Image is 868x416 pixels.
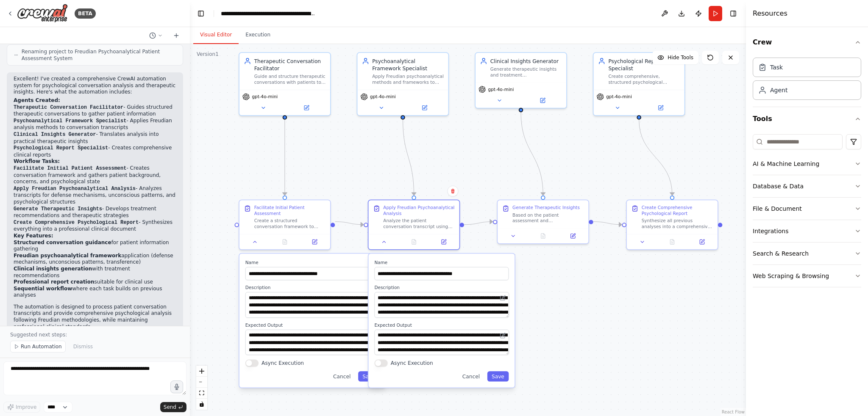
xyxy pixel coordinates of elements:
[753,175,861,197] button: Database & Data
[14,220,139,226] code: Create Comprehensive Psychological Report
[522,96,563,105] button: Open in side panel
[14,206,102,212] code: Generate Therapeutic Insights
[642,218,713,230] div: Synthesize all previous analyses into a comprehensive, structured psychological report suitable f...
[14,105,123,110] code: Therapeutic Conversation Facilitator
[668,54,693,61] span: Hide Tools
[770,86,787,94] div: Agent
[69,341,97,353] button: Dismiss
[73,343,93,350] span: Dismiss
[196,399,207,410] button: toggle interactivity
[753,153,861,175] button: AI & Machine Learning
[302,237,327,246] button: Open in side panel
[458,371,484,381] button: Cancel
[753,30,861,54] button: Crew
[146,30,166,41] button: Switch to previous chat
[14,165,126,171] code: Facilitate Initial Patient Assessment
[286,103,327,112] button: Open in side panel
[498,294,507,303] button: Open in editor
[196,366,207,377] button: zoom in
[490,57,562,64] div: Clinical Insights Generator
[14,233,53,239] strong: Key Features:
[14,118,176,131] li: - Applies Freudian analysis methods to conversation transcripts
[383,218,455,230] div: Analyze the patient conversation transcript using Freudian psychoanalytical methods and framework...
[640,103,681,112] button: Open in side panel
[498,331,507,340] button: Open in editor
[239,26,277,44] button: Execution
[608,74,680,85] div: Create comprehensive, structured psychological reports that synthesize conversation analysis, psy...
[14,104,176,118] li: - Guides structured therapeutic conversations to gather patient information
[398,237,430,246] button: No output available
[512,212,584,224] div: Based on the patient assessment and psychoanalytical analysis, generate practical therapeutic ins...
[329,371,355,381] button: Cancel
[14,266,92,272] strong: Clinical insights generation
[254,74,326,85] div: Guide and structure therapeutic conversations with patients to gather comprehensive information a...
[357,52,449,116] div: Psychoanalytical Framework SpecialistApply Freudian psychoanalytical methods and frameworks to an...
[635,119,676,196] g: Edge from 2ea32334-61ae-4ebd-8829-1375f7dfee21 to 9fa93781-db4c-4ef9-9466-ff02fbcf1e68
[593,52,685,116] div: Psychological Report SpecialistCreate comprehensive, structured psychological reports that synthe...
[606,94,632,100] span: gpt-4o-mini
[374,259,509,265] label: Name
[14,145,108,151] code: Psychological Report Specialist
[170,30,183,41] button: Start a new chat
[196,388,207,399] button: fit view
[368,200,460,250] div: Apply Freudian Psychoanalytical AnalysisAnalyze the patient conversation transcript using Freudia...
[196,377,207,388] button: zoom out
[14,185,176,206] li: - Analyzes transcripts for defense mechanisms, unconscious patterns, and psychological structures
[22,48,176,62] span: Renaming project to Freudian Psychoanalytical Patient Assessment System
[14,97,60,103] strong: Agents Created:
[14,253,176,266] li: application (defense mechanisms, unconscious patterns, transference)
[657,237,688,246] button: No output available
[560,231,586,240] button: Open in side panel
[642,205,713,217] div: Create Comprehensive Psychological Report
[245,259,380,265] label: Name
[447,186,458,197] button: Delete node
[652,51,698,64] button: Hide Tools
[252,94,278,100] span: gpt-4o-mini
[14,158,60,164] strong: Workflow Tasks:
[193,26,239,44] button: Visual Editor
[487,371,509,381] button: Save
[17,4,68,23] img: Logo
[195,8,207,19] button: Hide left sidebar
[14,76,176,96] p: Excellent! I've created a comprehensive CrewAI automation system for psychological conversation a...
[372,57,444,72] div: Psychoanalytical Framework Specialist
[14,219,176,233] li: - Synthesizes everything into a professional clinical document
[770,63,783,72] div: Task
[753,131,861,294] div: Tools
[753,220,861,242] button: Integrations
[14,240,176,253] li: for patient information gathering
[14,304,176,330] p: The automation is designed to process patient conversation transcripts and provide comprehensive ...
[370,94,396,100] span: gpt-4o-mini
[517,112,547,196] g: Edge from 3aab3e4c-70dc-45f1-977a-79967018b742 to b21586c2-85f3-45b2-a85d-940e4ea8a97f
[75,8,96,19] div: BETA
[245,285,380,291] label: Description
[164,404,176,410] span: Send
[608,57,680,72] div: Psychological Report Specialist
[727,8,739,19] button: Hide right sidebar
[475,52,567,108] div: Clinical Insights GeneratorGenerate therapeutic insights and treatment recommendations based on p...
[245,322,380,328] label: Expected Output
[403,103,445,112] button: Open in side panel
[14,118,126,124] code: Psychoanalytical Framework Specialist
[14,253,121,259] strong: Freudian psychoanalytical framework
[221,9,316,18] nav: breadcrumb
[254,57,326,72] div: Therapeutic Conversation Facilitator
[372,74,444,85] div: Apply Freudian psychoanalytical methods and frameworks to analyze conversation transcripts, ident...
[722,410,745,414] a: React Flow attribution
[753,8,787,19] h4: Resources
[374,322,509,328] label: Expected Output
[431,237,456,246] button: Open in side panel
[14,132,96,138] code: Clinical Insights Generator
[14,206,176,219] li: - Develops treatment recommendations and therapeutic strategies
[14,165,176,185] li: - Creates conversation framework and gathers patient background, concerns, and psychological state
[753,54,861,107] div: Crew
[14,286,72,292] strong: Sequential workflow
[160,402,186,412] button: Send
[689,237,715,246] button: Open in side panel
[14,286,176,299] li: where each task builds on previous analyses
[10,341,66,353] button: Run Automation
[14,266,176,279] li: with treatment recommendations
[14,131,176,145] li: - Translates analysis into practical therapeutic insights
[281,119,288,196] g: Edge from 04b7ce30-a199-4384-b0f5-5adfaf7ad791 to e01dd626-7ee0-4afa-99c6-cfcf7e3b32c2
[254,218,326,230] div: Create a structured conversation framework to gather comprehensive information about the patient,...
